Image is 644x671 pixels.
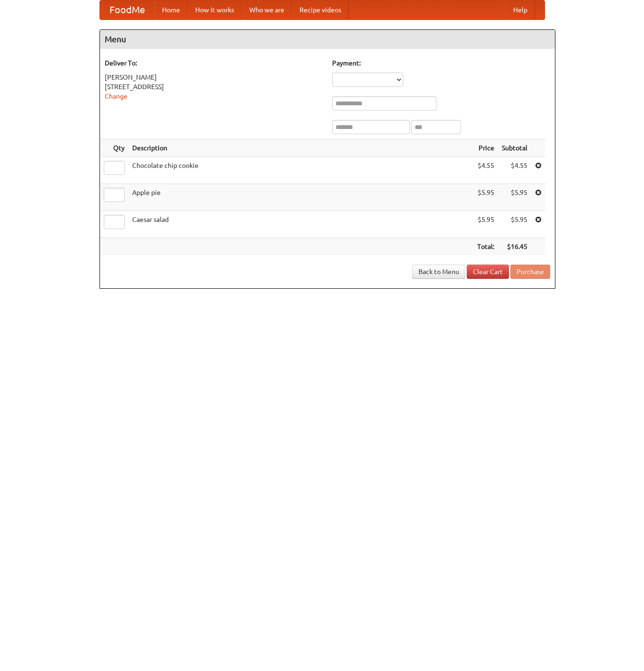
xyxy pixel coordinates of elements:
[473,157,498,184] td: $4.55
[473,184,498,211] td: $5.95
[467,265,509,279] a: Clear Cart
[242,0,292,19] a: Who we are
[105,58,323,68] h5: Deliver To:
[128,139,473,157] th: Description
[292,0,349,19] a: Recipe videos
[105,73,323,82] div: [PERSON_NAME]
[100,0,154,19] a: FoodMe
[105,82,323,92] div: [STREET_ADDRESS]
[473,139,498,157] th: Price
[510,265,550,279] button: Purchase
[128,184,473,211] td: Apple pie
[100,139,128,157] th: Qty
[498,238,531,256] th: $16.45
[473,211,498,238] td: $5.95
[498,139,531,157] th: Subtotal
[412,265,465,279] a: Back to Menu
[506,0,535,19] a: Help
[332,58,550,68] h5: Payment:
[100,30,555,49] h4: Menu
[128,211,473,238] td: Caesar salad
[498,211,531,238] td: $5.95
[105,92,127,100] a: Change
[498,184,531,211] td: $5.95
[188,0,242,19] a: How it works
[128,157,473,184] td: Chocolate chip cookie
[473,238,498,256] th: Total:
[154,0,188,19] a: Home
[498,157,531,184] td: $4.55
